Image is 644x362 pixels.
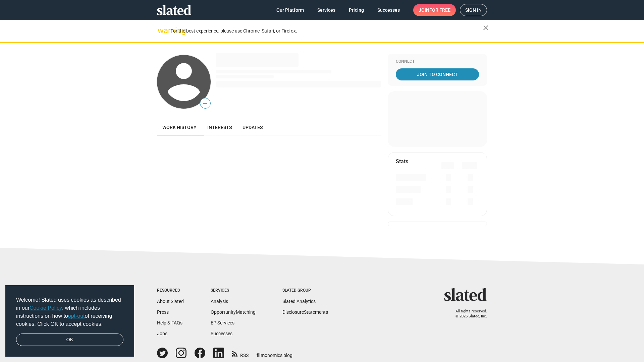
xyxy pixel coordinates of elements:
[211,309,256,315] a: OpportunityMatching
[16,296,123,328] span: Welcome! Slated uses cookies as described in our , which includes instructions on how to of recei...
[157,288,184,293] div: Resources
[68,313,85,319] a: opt-out
[232,348,249,359] a: RSS
[207,125,232,130] span: Interests
[396,68,479,80] a: Join To Connect
[312,4,341,16] a: Services
[202,119,237,135] a: Interests
[162,125,197,130] span: Work history
[211,320,234,325] a: EP Services
[257,353,265,358] span: film
[429,4,450,16] span: for free
[211,331,232,336] a: Successes
[396,59,479,64] div: Connect
[157,309,169,315] a: Press
[276,4,304,16] span: Our Platform
[271,4,309,16] a: Our Platform
[419,4,450,16] span: Join
[157,119,202,135] a: Work history
[157,331,167,336] a: Jobs
[282,309,328,315] a: DisclosureStatements
[16,334,123,346] a: dismiss cookie message
[372,4,405,16] a: Successes
[157,320,182,325] a: Help & FAQs
[282,288,328,293] div: Slated Group
[157,299,184,304] a: About Slated
[413,4,456,16] a: Joinfor free
[349,4,364,16] span: Pricing
[460,4,487,16] a: Sign in
[211,299,228,304] a: Analysis
[257,347,292,359] a: filmonomics blog
[397,68,478,80] span: Join To Connect
[30,305,62,311] a: Cookie Policy
[170,26,483,36] div: For the best experience, please use Chrome, Safari, or Firefox.
[282,299,316,304] a: Slated Analytics
[243,125,263,130] span: Updates
[343,4,369,16] a: Pricing
[448,309,487,319] p: All rights reserved. © 2025 Slated, Inc.
[211,288,256,293] div: Services
[377,4,400,16] span: Successes
[396,158,408,165] mat-card-title: Stats
[237,119,268,135] a: Updates
[5,285,134,357] div: cookieconsent
[317,4,335,16] span: Services
[465,4,482,16] span: Sign in
[200,99,210,108] span: —
[158,26,166,35] mat-icon: warning
[482,24,490,32] mat-icon: close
